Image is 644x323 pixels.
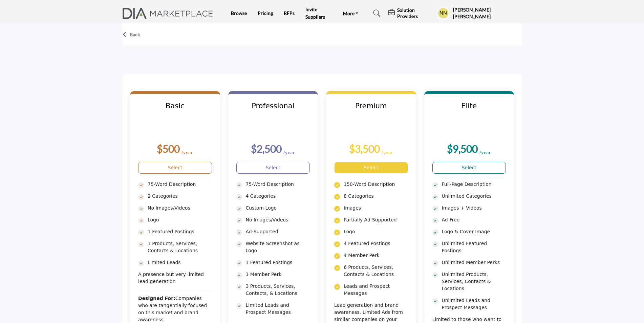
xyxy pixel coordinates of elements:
[367,8,385,19] a: Search
[246,259,310,266] p: 1 Featured Postings
[397,7,433,19] h5: Solution Providers
[246,228,310,235] p: Ad-Supported
[258,10,273,16] a: Pricing
[246,271,310,278] p: 1 Member Perk
[148,181,212,188] p: 75-Word Description
[148,193,212,200] p: 2 Categories
[138,296,175,301] b: Designed For:
[334,102,408,119] h3: Premium
[283,149,295,155] sub: /year
[251,143,282,155] b: $2,500
[344,228,408,235] p: Logo
[231,10,247,16] a: Browse
[130,31,140,38] p: Back
[442,204,506,212] p: Images + Videos
[148,204,212,212] p: No Images/Videos
[442,240,506,254] p: Unlimited Featured Postings
[138,271,212,285] p: A presence but very limited lead generation
[447,143,478,155] b: $9,500
[246,240,310,254] p: Website Screenshot as Logo
[442,228,506,235] p: Logo & Cover Image
[123,8,217,19] img: Site Logo
[344,264,408,278] p: 6 Products, Services, Contacts & Locations
[246,193,310,200] p: 4 Categories
[344,193,408,200] p: 8 Categories
[148,259,212,266] p: Limited Leads
[344,283,408,297] p: Leads and Prospect Messages
[436,6,450,21] button: Show hide supplier dropdown
[344,240,408,247] p: 4 Featured Postings
[442,271,506,292] p: Unlimited Products, Services, Contacts & Locations
[442,216,506,223] p: Ad-Free
[157,143,180,155] b: $500
[246,283,310,297] p: 3 Products, Services, Contacts, & Locations
[432,162,506,174] a: Select
[388,7,433,19] div: Solution Providers
[148,228,212,235] p: 1 Featured Postings
[442,181,506,188] p: Full-Page Description
[246,302,310,316] p: Limited Leads and Prospect Messages
[236,102,310,119] h3: Professional
[344,181,408,188] p: 150-Word Description
[246,181,310,188] p: 75-Word Description
[246,204,310,212] p: Custom Logo
[349,143,380,155] b: $3,500
[334,162,408,174] a: Select
[284,10,295,16] a: RFPs
[479,149,491,155] sub: /year
[453,6,522,20] h5: [PERSON_NAME] [PERSON_NAME]
[138,162,212,174] a: Select
[246,216,310,223] p: No Images/Videos
[344,216,408,223] p: Partially Ad-Supported
[181,149,193,155] sub: /year
[344,252,408,259] p: 4 Member Perk
[236,162,310,174] a: Select
[338,8,363,18] a: More
[442,259,506,266] p: Unlimited Member Perks
[344,204,408,212] p: Images
[381,149,393,155] sub: /year
[442,193,506,200] p: Unlimited Categories
[305,6,325,20] a: Invite Suppliers
[442,297,506,311] p: Unlimited Leads and Prospect Messages
[432,102,506,119] h3: Elite
[138,102,212,119] h3: Basic
[148,240,212,254] p: 1 Products, Services, Contacts & Locations
[148,216,212,223] p: Logo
